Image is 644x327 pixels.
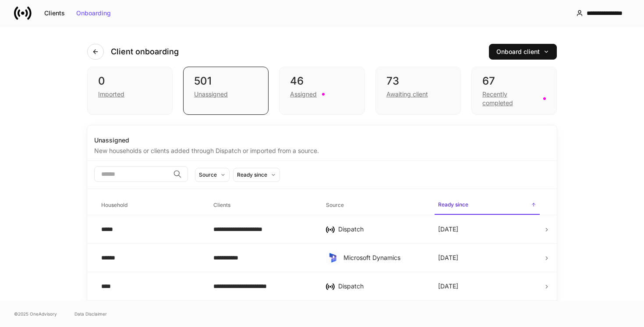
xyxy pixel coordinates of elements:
button: Onboard client [489,44,557,60]
div: 501Unassigned [183,67,269,115]
div: Ready since [237,171,267,179]
span: Source [322,196,428,214]
span: © 2025 OneAdvisory [14,310,57,317]
div: Awaiting client [386,90,428,99]
div: Recently completed [482,90,538,107]
h4: Client onboarding [111,46,179,57]
div: Dispatch [338,225,424,234]
p: [DATE] [438,225,458,234]
div: Dispatch [338,282,424,291]
div: 501 [194,74,258,88]
p: [DATE] [438,253,458,262]
a: Data Disclaimer [74,310,107,317]
div: Onboarding [76,10,111,16]
div: 67 [482,74,546,88]
h6: Ready since [438,200,468,209]
div: New households or clients added through Dispatch or imported from a source. [94,145,550,155]
div: 46 [290,74,354,88]
div: 73 [386,74,450,88]
div: 0 [98,74,162,88]
div: Unassigned [194,90,228,99]
div: 73Awaiting client [375,67,461,115]
div: Onboard client [496,49,549,55]
button: Source [195,168,230,182]
img: sIOyOZvWb5kUEAwh5D03bPzsWHrUXBSdsWHDhg8Ma8+nBQBvlija69eFAv+snJUCyn8AqO+ElBnIpgMAAAAASUVORK5CYII= [328,252,338,263]
button: Onboarding [71,6,117,20]
div: Source [199,171,217,179]
button: Clients [39,6,71,20]
h6: Household [101,201,127,209]
div: 46Assigned [279,67,364,115]
div: Clients [44,10,65,16]
div: Imported [98,90,124,99]
div: Assigned [290,90,317,99]
div: Unassigned [94,136,550,145]
div: 67Recently completed [471,67,557,115]
button: Ready since [233,168,280,182]
div: 0Imported [87,67,173,115]
p: [DATE] [438,282,458,291]
span: Household [98,196,203,214]
h6: Clients [213,201,230,209]
span: Ready since [435,196,540,215]
h6: Source [326,201,344,209]
div: Microsoft Dynamics [343,253,424,262]
span: Clients [210,196,315,214]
